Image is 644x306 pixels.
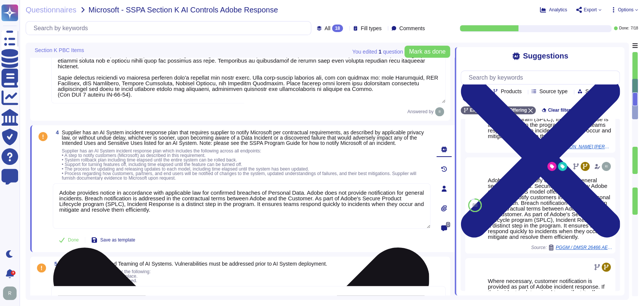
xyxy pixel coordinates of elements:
span: Supplier has an AI System incident response plan which includes the following across all endpoint... [62,148,416,181]
span: Done: [619,26,629,30]
span: Fill types [361,26,381,31]
img: user [602,162,611,171]
img: user [435,107,444,116]
span: Supplier has an AI System incident response plan that requires supplier to notify Microsoft per c... [62,129,424,146]
div: 18 [332,25,343,32]
textarea: Adobe provides notice in accordance with applicable law for confirmed breaches of Personal Data. ... [53,183,430,229]
span: 4 [53,130,59,135]
span: Section K PBC Items [35,48,84,53]
span: Options [618,8,633,12]
span: 7 / 18 [631,26,638,30]
span: 5 [51,261,57,266]
textarea: Lorem ipsumdol sitametco ad elitsedd e tempori utlabore etdolorem aliquaen ad mi veniam quisn. Ex... [51,23,446,103]
span: 0 [446,222,450,227]
button: user [2,285,22,301]
input: Search by keywords [30,22,311,35]
span: Questionnaires [26,6,77,14]
button: Mark as done [404,46,450,58]
button: Analytics [540,7,567,13]
b: 1 [378,49,381,54]
span: You edited question [352,49,403,54]
span: All [324,26,330,31]
span: Analytics [549,8,567,12]
span: Mark as done [409,49,446,55]
span: Comments [399,26,425,31]
span: Answered by [407,109,433,114]
div: 9 [11,271,15,275]
span: 88 [472,203,477,208]
span: Export [584,8,597,12]
img: user [3,286,17,300]
span: Microsoft - SSPA Section K AI Controls Adobe Response [89,6,278,14]
input: Search by keywords [465,71,619,84]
